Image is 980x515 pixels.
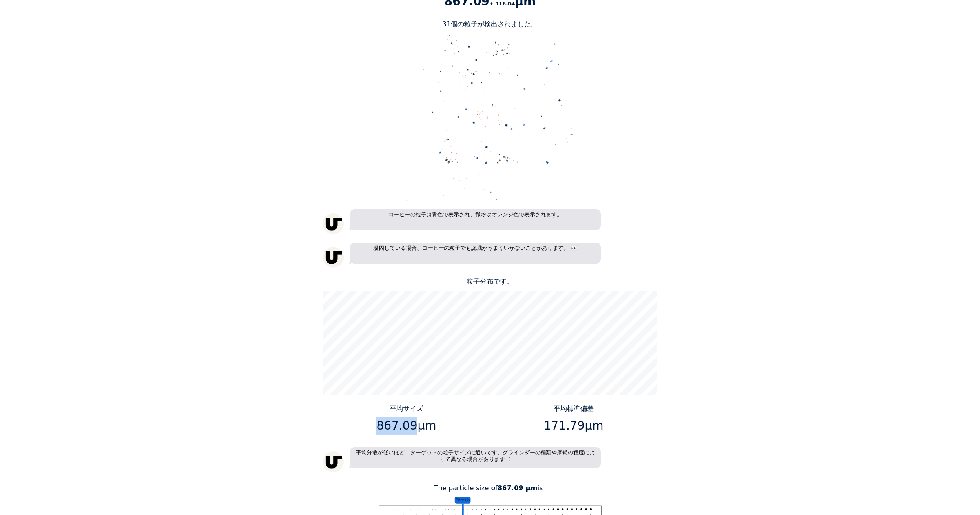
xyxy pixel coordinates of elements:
p: 平均サイズ [326,404,487,414]
tspan: 平均サイズ [455,498,470,502]
img: unspecialty-logo [323,213,344,234]
p: 171.79μm [493,417,654,435]
span: ± 116.04 [490,1,515,7]
img: unspecialty-logo [323,451,344,472]
p: 平均標準偏差 [493,404,654,414]
img: alt [406,33,574,201]
p: 31個の粒子が検出されました。 [323,19,657,29]
b: 867.09 μm [498,484,538,492]
p: 867.09μm [326,417,487,435]
p: コーヒーの粒子は青色で表示され、微粉はオレンジ色で表示されます。 [350,209,601,230]
p: The particle size of is [323,483,657,493]
p: 凝固している場合、コーヒーの粒子でも認識がうまくいかないことがあります。 👀 [350,243,601,264]
p: 粒子分布です。 [323,277,657,287]
p: 平均分散が低いほど、ターゲットの粒子サイズに近いです。グラインダーの種類や摩耗の程度によって異なる場合があります :) [350,447,601,468]
img: unspecialty-logo [323,247,344,268]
